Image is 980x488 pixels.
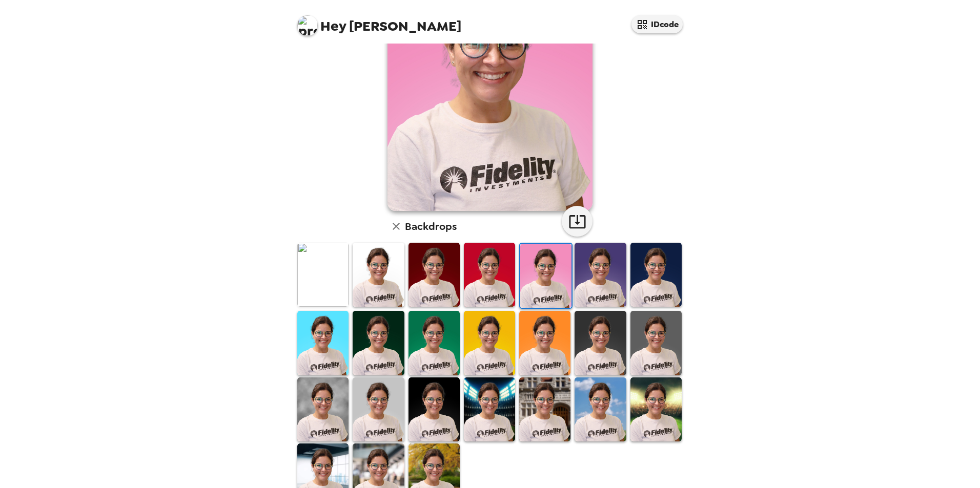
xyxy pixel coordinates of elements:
[297,15,318,36] img: profile pic
[297,243,349,307] img: Original
[320,17,346,35] span: Hey
[297,10,461,33] span: [PERSON_NAME]
[631,15,683,33] button: IDcode
[405,218,457,235] h6: Backdrops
